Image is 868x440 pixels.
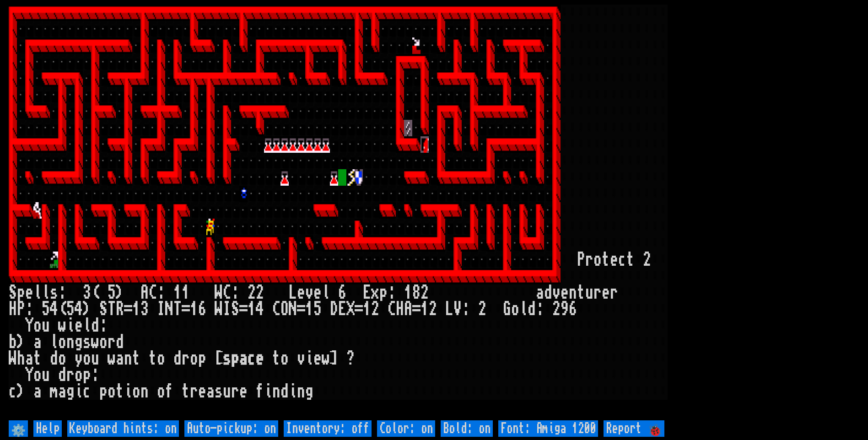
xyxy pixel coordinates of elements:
[371,284,379,301] div: x
[577,284,585,301] div: t
[58,301,66,317] div: (
[322,284,330,301] div: l
[215,301,223,317] div: W
[83,383,91,400] div: c
[239,383,248,400] div: e
[519,301,528,317] div: l
[363,301,371,317] div: 1
[396,301,404,317] div: H
[124,350,132,367] div: n
[239,301,248,317] div: =
[66,301,75,317] div: 5
[58,383,66,400] div: a
[173,350,182,367] div: d
[83,317,91,334] div: l
[256,284,264,301] div: 2
[421,284,429,301] div: 2
[83,367,91,383] div: p
[99,383,108,400] div: p
[388,284,396,301] div: :
[355,301,363,317] div: =
[124,383,132,400] div: i
[223,284,231,301] div: C
[116,383,124,400] div: t
[9,350,17,367] div: W
[173,284,182,301] div: 1
[388,301,396,317] div: C
[536,301,544,317] div: :
[198,301,206,317] div: 6
[280,383,289,400] div: d
[42,317,50,334] div: u
[182,383,190,400] div: t
[478,301,486,317] div: 2
[585,284,593,301] div: u
[91,350,99,367] div: u
[305,284,313,301] div: v
[25,367,33,383] div: Y
[231,383,239,400] div: r
[305,301,313,317] div: 1
[330,350,338,367] div: ]
[17,284,25,301] div: p
[91,367,99,383] div: :
[17,350,25,367] div: h
[231,301,239,317] div: S
[544,284,552,301] div: d
[33,284,42,301] div: l
[256,350,264,367] div: e
[272,383,280,400] div: n
[231,284,239,301] div: :
[58,317,66,334] div: w
[58,367,66,383] div: d
[50,350,58,367] div: d
[223,383,231,400] div: u
[569,284,577,301] div: n
[215,383,223,400] div: s
[264,383,272,400] div: i
[66,334,75,350] div: n
[198,383,206,400] div: e
[528,301,536,317] div: d
[569,301,577,317] div: 6
[165,301,173,317] div: N
[561,301,569,317] div: 9
[58,350,66,367] div: o
[604,420,664,437] input: Report 🐞
[289,383,297,400] div: i
[453,301,462,317] div: V
[536,284,544,301] div: a
[42,367,50,383] div: u
[17,383,25,400] div: )
[66,383,75,400] div: g
[25,350,33,367] div: a
[338,301,346,317] div: E
[25,301,33,317] div: :
[593,284,602,301] div: r
[248,284,256,301] div: 2
[272,350,280,367] div: t
[313,284,322,301] div: e
[610,252,618,268] div: e
[412,301,421,317] div: =
[284,420,372,437] input: Inventory: off
[50,301,58,317] div: 4
[33,334,42,350] div: a
[330,301,338,317] div: D
[75,334,83,350] div: g
[313,301,322,317] div: 5
[313,350,322,367] div: e
[99,334,108,350] div: o
[132,301,140,317] div: 1
[124,301,132,317] div: =
[182,301,190,317] div: =
[42,284,50,301] div: l
[198,350,206,367] div: p
[256,383,264,400] div: f
[157,284,165,301] div: :
[190,301,198,317] div: 1
[116,301,124,317] div: R
[297,383,305,400] div: n
[9,383,17,400] div: c
[33,350,42,367] div: t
